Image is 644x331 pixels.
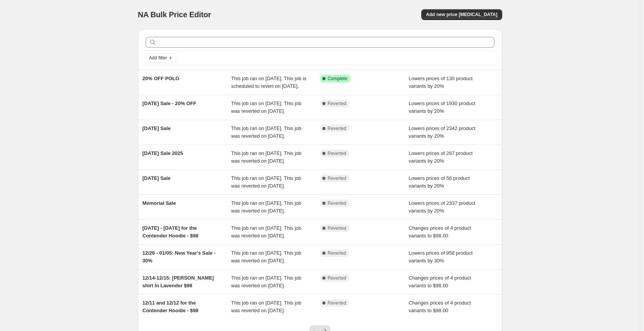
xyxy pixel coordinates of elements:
[231,125,301,139] span: This job ran on [DATE]. This job was reverted on [DATE].
[409,175,470,189] span: Lowers prices of 56 product variants by 20%
[328,275,347,281] span: Reverted
[143,76,179,81] span: 20% OFF POLO
[231,200,301,214] span: This job ran on [DATE]. This job was reverted on [DATE].
[146,53,176,63] button: Add filter
[328,150,347,156] span: Reverted
[421,9,502,20] button: Add new price [MEDICAL_DATA]
[328,100,347,107] span: Reverted
[409,76,473,89] span: Lowers prices of 130 product variants by 20%
[426,12,497,18] span: Add new price [MEDICAL_DATA]
[231,150,301,164] span: This job ran on [DATE]. This job was reverted on [DATE].
[328,300,347,306] span: Reverted
[409,100,475,114] span: Lowers prices of 1930 product variants by 20%
[138,10,211,19] span: NA Bulk Price Editor
[143,225,199,239] span: [DATE] - [DATE] for the Contender Hoodie - $98
[409,225,471,239] span: Changes prices of 4 product variants to $98.00
[328,76,347,82] span: Complete
[143,125,171,131] span: [DATE] Sale
[231,275,301,288] span: This job ran on [DATE]. This job was reverted on [DATE].
[149,55,167,61] span: Add filter
[328,200,347,206] span: Reverted
[231,100,301,114] span: This job ran on [DATE]. This job was reverted on [DATE].
[231,225,301,239] span: This job ran on [DATE]. This job was reverted on [DATE].
[328,250,347,256] span: Reverted
[328,225,347,231] span: Reverted
[409,275,471,288] span: Changes prices of 4 product variants to $98.00
[409,250,473,263] span: Lowers prices of 958 product variants by 30%
[143,150,183,156] span: [DATE] Sale 2025
[143,275,214,288] span: 12/14-12/15: [PERSON_NAME] shirt in Lavender $98
[231,175,301,189] span: This job ran on [DATE]. This job was reverted on [DATE].
[409,300,471,313] span: Changes prices of 4 product variants to $98.00
[409,125,475,139] span: Lowers prices of 2342 product variants by 20%
[143,175,171,181] span: [DATE] Sale
[409,150,473,164] span: Lowers prices of 287 product variants by 20%
[143,100,197,106] span: [DATE] Sale - 20% OFF
[231,300,301,313] span: This job ran on [DATE]. This job was reverted on [DATE].
[143,300,199,313] span: 12/11 and 12/12 for the Contender Hoodie - $98
[231,76,306,89] span: This job ran on [DATE]. This job is scheduled to revert on [DATE].
[409,200,475,214] span: Lowers prices of 2337 product variants by 20%
[143,250,216,263] span: 12/26 - 01/05: New Year's Sale - 30%
[231,250,301,263] span: This job ran on [DATE]. This job was reverted on [DATE].
[328,125,347,132] span: Reverted
[143,200,176,206] span: Memorial Sale
[328,175,347,181] span: Reverted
